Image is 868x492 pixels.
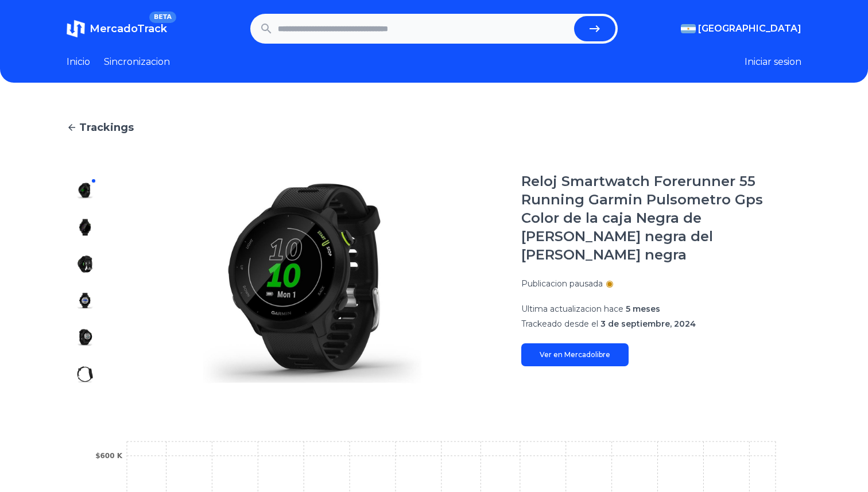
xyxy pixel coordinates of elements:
[76,365,94,383] img: Reloj Smartwatch Forerunner 55 Running Garmin Pulsometro Gps Color de la caja Negra de la malla n...
[600,319,696,329] span: 3 de septiembre, 2024
[79,119,134,135] span: Trackings
[76,255,94,273] img: Reloj Smartwatch Forerunner 55 Running Garmin Pulsometro Gps Color de la caja Negra de la malla n...
[698,22,801,36] span: [GEOGRAPHIC_DATA]
[76,181,94,200] img: Reloj Smartwatch Forerunner 55 Running Garmin Pulsometro Gps Color de la caja Negra de la malla n...
[745,55,801,69] button: Iniciar sesion
[681,24,696,33] img: Argentina
[626,304,660,314] span: 5 meses
[521,278,603,289] p: Publicacion pausada
[67,20,85,38] img: MercadoTrack
[67,55,90,69] a: Inicio
[521,343,629,366] a: Ver en Mercadolibre
[521,304,623,314] span: Ultima actualizacion hace
[149,11,176,23] span: BETA
[126,172,498,393] img: Reloj Smartwatch Forerunner 55 Running Garmin Pulsometro Gps Color de la caja Negra de la malla n...
[104,55,170,69] a: Sincronizacion
[67,119,801,135] a: Trackings
[95,452,123,460] tspan: $600 K
[521,319,598,329] span: Trackeado desde el
[76,292,94,310] img: Reloj Smartwatch Forerunner 55 Running Garmin Pulsometro Gps Color de la caja Negra de la malla n...
[90,22,167,35] span: MercadoTrack
[76,218,94,237] img: Reloj Smartwatch Forerunner 55 Running Garmin Pulsometro Gps Color de la caja Negra de la malla n...
[67,20,167,38] a: MercadoTrackBETA
[521,172,801,264] h1: Reloj Smartwatch Forerunner 55 Running Garmin Pulsometro Gps Color de la caja Negra de [PERSON_NA...
[681,22,801,36] button: [GEOGRAPHIC_DATA]
[76,328,94,347] img: Reloj Smartwatch Forerunner 55 Running Garmin Pulsometro Gps Color de la caja Negra de la malla n...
